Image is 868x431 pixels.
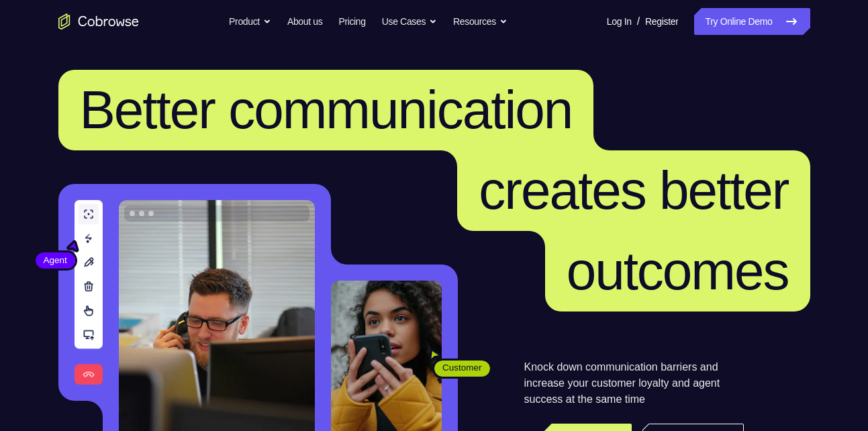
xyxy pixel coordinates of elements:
[479,160,788,220] span: creates better
[382,8,437,35] button: Use Cases
[637,13,640,30] span: /
[338,8,365,35] a: Pricing
[607,8,632,35] a: Log In
[645,8,678,35] a: Register
[453,8,508,35] button: Resources
[80,80,573,140] span: Better communication
[567,241,789,301] span: outcomes
[229,8,271,35] button: Product
[524,359,744,408] p: Knock down communication barriers and increase your customer loyalty and agent success at the sam...
[287,8,322,35] a: About us
[694,8,810,35] a: Try Online Demo
[58,13,139,30] a: Go to the home page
